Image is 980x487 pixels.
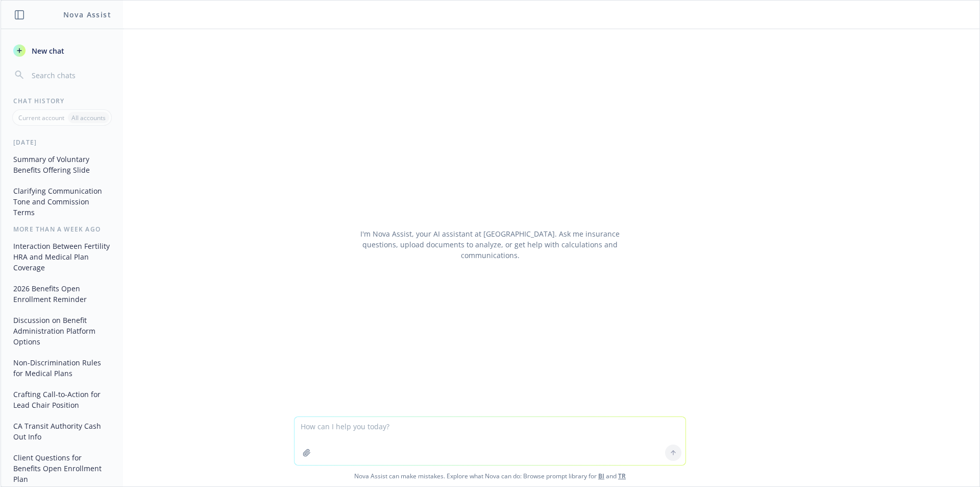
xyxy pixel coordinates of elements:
[71,113,106,122] p: All accounts
[9,182,115,221] button: Clarifying Communication Tone and Commission Terms
[30,45,64,56] span: New chat
[1,138,123,147] div: [DATE]
[5,466,975,486] span: Nova Assist can make mistakes. Explore what Nova can do: Browse prompt library for and
[598,472,604,480] a: BI
[9,312,115,350] button: Discussion on Benefit Administration Platform Options
[18,113,64,122] p: Current account
[1,97,123,105] div: Chat History
[1,225,123,234] div: More than a week ago
[618,472,626,480] a: TR
[9,238,115,276] button: Interaction Between Fertility HRA and Medical Plan Coverage
[9,280,115,308] button: 2026 Benefits Open Enrollment Reminder
[9,418,115,445] button: CA Transit Authority Cash Out Info
[63,9,111,20] h1: Nova Assist
[9,354,115,382] button: Non-Discrimination Rules for Medical Plans
[346,228,633,260] div: I'm Nova Assist, your AI assistant at [GEOGRAPHIC_DATA]. Ask me insurance questions, upload docum...
[30,68,111,82] input: Search chats
[9,41,115,60] button: New chat
[9,151,115,178] button: Summary of Voluntary Benefits Offering Slide
[9,386,115,413] button: Crafting Call-to-Action for Lead Chair Position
